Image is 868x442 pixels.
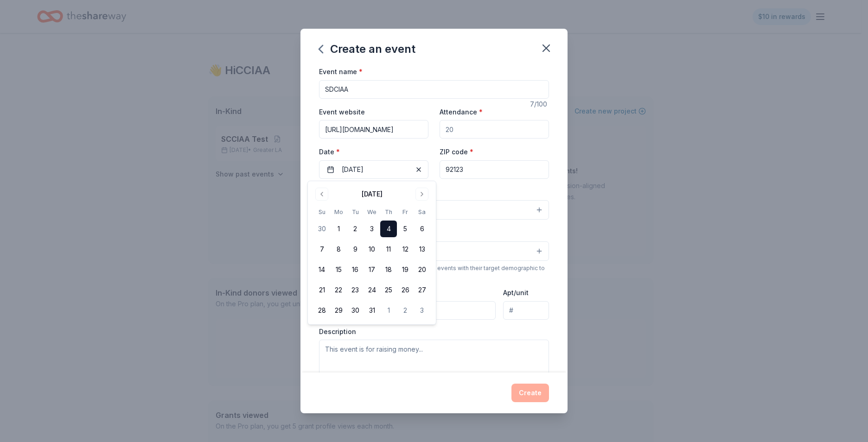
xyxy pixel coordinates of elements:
label: Apt/unit [503,288,529,297]
input: # [503,301,549,320]
th: Wednesday [364,207,380,217]
div: Create an event [319,42,415,57]
button: 18 [380,261,397,278]
th: Sunday [313,207,330,217]
button: 1 [380,302,397,319]
button: 6 [414,221,430,237]
label: Event name [319,67,363,76]
button: 30 [347,302,364,319]
button: 22 [330,282,347,298]
button: 11 [380,241,397,258]
th: Tuesday [347,207,364,217]
button: Go to next month [415,188,428,201]
th: Friday [397,207,414,217]
button: 3 [414,302,430,319]
button: 21 [313,282,330,298]
button: 26 [397,282,414,298]
button: 1 [330,221,347,237]
button: 17 [364,261,380,278]
button: 24 [364,282,380,298]
button: 5 [397,221,414,237]
button: [DATE] [319,160,428,179]
label: Attendance [440,107,483,117]
label: Date [319,147,428,157]
button: 27 [414,282,430,298]
button: 12 [397,241,414,258]
button: 14 [313,261,330,278]
th: Saturday [414,207,430,217]
button: 19 [397,261,414,278]
label: Description [319,327,356,336]
button: 29 [330,302,347,319]
button: 9 [347,241,364,258]
button: 7 [313,241,330,258]
button: 2 [347,221,364,237]
input: Spring Fundraiser [319,80,549,99]
button: 28 [313,302,330,319]
button: 23 [347,282,364,298]
button: 4 [380,221,397,237]
div: [DATE] [362,189,383,200]
button: 8 [330,241,347,258]
button: 15 [330,261,347,278]
input: 12345 (U.S. only) [440,160,549,179]
button: 20 [414,261,430,278]
div: 7 /100 [530,99,549,110]
button: 25 [380,282,397,298]
label: Event website [319,107,365,117]
label: ZIP code [440,147,473,157]
button: 2 [397,302,414,319]
button: 16 [347,261,364,278]
th: Thursday [380,207,397,217]
th: Monday [330,207,347,217]
button: 31 [364,302,380,319]
input: https://www... [319,120,428,139]
button: 30 [313,221,330,237]
button: 3 [364,221,380,237]
button: 13 [414,241,430,258]
button: Go to previous month [315,188,328,201]
button: 10 [364,241,380,258]
input: 20 [440,120,549,139]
